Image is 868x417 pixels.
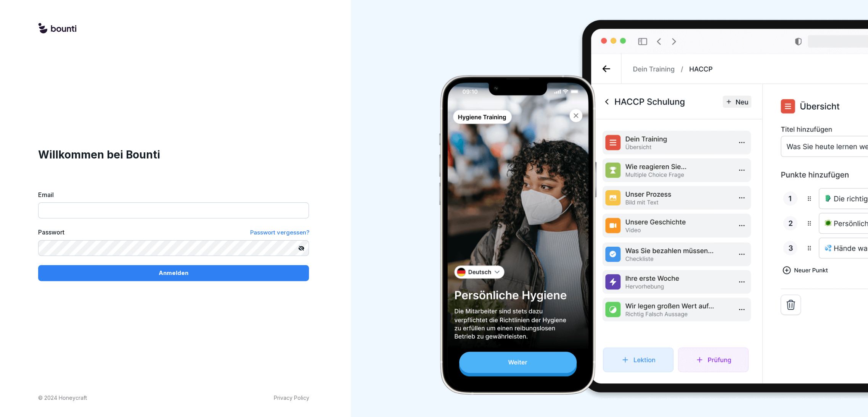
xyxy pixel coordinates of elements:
span: Passwort vergessen? [250,229,309,236]
p: © 2024 Honeycraft [38,394,87,402]
button: Anmelden [38,265,309,281]
h1: Willkommen bei Bounti [38,147,309,163]
a: Privacy Policy [273,394,309,402]
p: Anmelden [159,269,188,277]
label: Email [38,190,309,199]
label: Passwort [38,228,64,237]
a: Passwort vergessen? [250,228,309,237]
img: logo.svg [38,23,76,34]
